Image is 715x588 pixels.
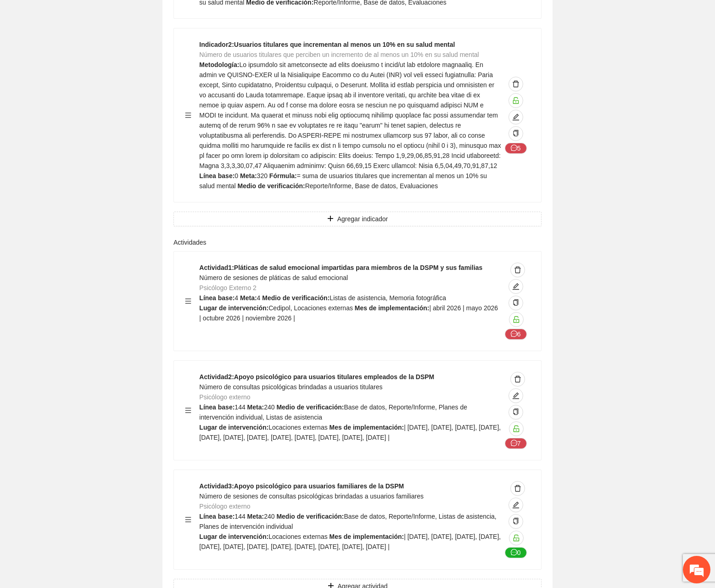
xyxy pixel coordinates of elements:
strong: Indicador 2 : Usuarios titulares que incrementan al menos un 10% en su salud mental [199,41,455,48]
button: edit [508,279,523,294]
span: | [DATE], [DATE], [DATE], [DATE], [DATE], [DATE], [DATE], [DATE], [DATE], [DATE], [DATE], [DATE] | [199,424,501,441]
span: Psicólogo externo [199,503,250,510]
button: unlock [509,531,524,545]
strong: Lugar de intervención: [199,424,268,431]
span: delete [509,80,523,88]
span: menu [185,516,191,523]
span: copy [513,518,519,525]
button: copy [508,514,523,529]
strong: Meta: [240,172,257,179]
strong: Medio de verificación: [238,182,305,190]
strong: Medio de verificación: [262,294,330,302]
strong: Lugar de intervención: [199,304,268,312]
span: | abril 2026 | mayo 2026 | octubre 2026 | noviembre 2026 | [199,304,498,322]
span: delete [511,375,525,383]
span: Número de usuarios titulares que perciben un incremento de al menos un 10% en su salud mental [199,51,479,58]
span: message [511,440,517,447]
span: 0 [235,172,238,179]
span: copy [513,130,519,137]
span: 144 [235,513,245,520]
span: Número de consultas psicológicas brindadas a usuarios titulares [199,383,382,391]
strong: Mes de implementación: [330,533,404,540]
span: Agregar indicador [337,214,388,224]
span: Base de datos, Reporte/Informe, Listas de asistencia, Planes de intervención individual [199,513,496,530]
button: edit [508,388,523,403]
span: Base de datos, Reporte/Informe, Planes de intervención individual, Listas de asistencia [199,403,467,421]
strong: Actividad 1 : Pláticas de salud emocional impartidas para miembros de la DSPM y sus familias [199,264,482,271]
strong: Actividad 3 : Apoyo psicológico para usuarios familiares de la DSPM [199,482,404,490]
span: | [DATE], [DATE], [DATE], [DATE], [DATE], [DATE], [DATE], [DATE], [DATE], [DATE], [DATE], [DATE] | [199,533,501,550]
strong: Medio de verificación: [276,513,344,520]
span: unlock [509,97,523,104]
button: unlock [509,312,524,327]
span: menu [185,298,191,304]
button: copy [508,296,523,310]
button: message0 [505,547,527,558]
span: copy [513,299,519,307]
span: delete [511,266,525,274]
span: 240 [264,513,274,520]
span: edit [509,283,523,290]
strong: Meta: [240,294,257,302]
button: delete [510,372,525,386]
span: edit [509,113,523,121]
button: copy [508,126,523,141]
strong: Meta: [247,403,264,411]
span: plus [327,215,334,223]
strong: Actividad 2 : Apoyo psicológico para usuarios titulares empleados de la DSPM [199,373,434,381]
strong: Medio de verificación: [276,403,344,411]
strong: Metodología: [199,61,239,68]
strong: Línea base: [199,294,235,302]
strong: Lugar de intervención: [199,533,268,540]
button: delete [510,263,525,277]
button: plusAgregar indicador [173,212,542,226]
span: message [511,145,517,152]
button: message5 [505,143,527,154]
span: menu [185,112,191,118]
span: Psicólogo Externo 2 [199,284,257,291]
span: unlock [509,534,523,542]
span: Locaciones externas [268,533,327,540]
span: menu [185,407,191,414]
label: Actividades [173,237,207,247]
button: edit [508,110,523,124]
span: Cedipol, Locaciones externas [268,304,353,312]
span: Número de sesiones de pláticas de salud emocional [199,274,348,281]
button: delete [510,481,525,496]
span: Número de sesiones de consultas psicológicas brindadas a usuarios familiares [199,493,424,500]
div: Minimizar ventana de chat en vivo [151,5,173,27]
button: unlock [508,93,523,108]
span: unlock [509,425,523,432]
span: copy [513,409,519,416]
strong: Línea base: [199,403,235,411]
strong: Línea base: [199,513,235,520]
span: Psicólogo externo [199,393,250,401]
span: Estamos en línea. [53,123,127,215]
span: Listas de asistencia, Memoria fotográfica [330,294,446,302]
span: Lo ipsumdolo sit ametconsecte ad elits doeiusmo t incid/ut lab etdolore magnaaliq. En admin ve QU... [199,61,501,169]
strong: Mes de implementación: [355,304,430,312]
strong: Mes de implementación: [330,424,404,431]
span: delete [511,485,525,492]
div: Chatee con nosotros ahora [48,47,154,59]
span: 320 [257,172,268,179]
strong: Fórmula: [269,172,297,179]
span: 4 [235,294,238,302]
span: edit [509,501,523,509]
span: = suma de usuarios titulares que incrementan al menos un 10% su salud mental [199,172,487,190]
textarea: Escriba su mensaje y pulse “Intro” [5,251,175,283]
span: Reporte/Informe, Base de datos, Evaluaciones [305,182,438,190]
button: message7 [505,438,527,449]
span: 4 [257,294,261,302]
span: message [511,549,517,556]
strong: Meta: [247,513,264,520]
span: message [511,330,517,338]
button: edit [508,498,523,512]
button: message6 [505,329,527,340]
span: 240 [264,403,274,411]
button: unlock [509,421,524,436]
span: Locaciones externas [268,424,327,431]
button: delete [508,77,523,91]
button: copy [508,405,523,420]
span: edit [509,392,523,399]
